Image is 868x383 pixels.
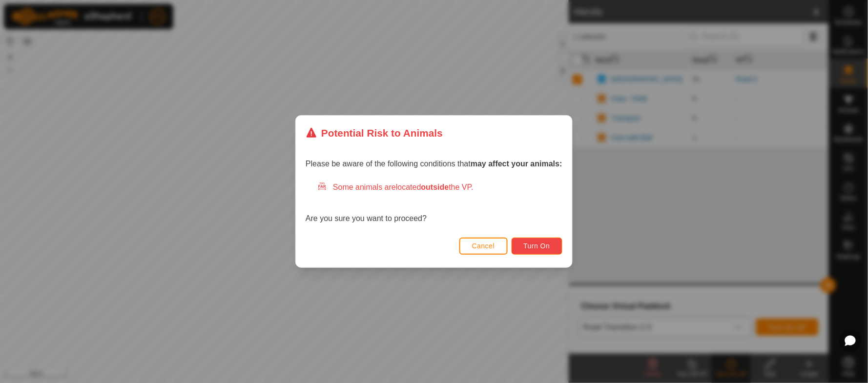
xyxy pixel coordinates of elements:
[306,125,443,141] div: Potential Risk to Animals
[421,183,449,191] strong: outside
[396,183,474,191] span: located the VP.
[306,181,562,224] div: Are you sure you want to proceed?
[512,238,562,255] button: Turn On
[472,242,495,250] span: Cancel
[306,160,562,168] span: Please be aware of the following conditions that
[471,160,562,168] strong: may affect your animals:
[459,238,508,255] button: Cancel
[524,242,550,250] span: Turn On
[317,181,562,193] div: Some animals are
